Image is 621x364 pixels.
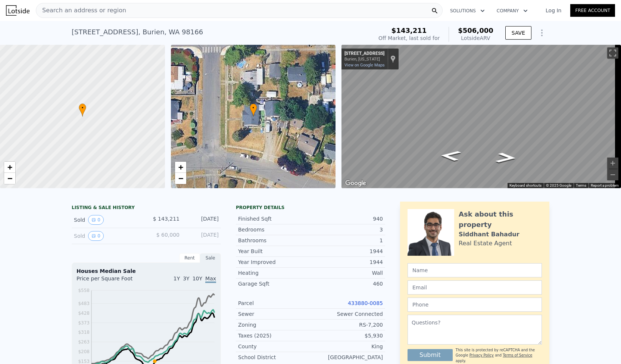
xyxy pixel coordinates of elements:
a: View on Google Maps [344,63,385,68]
tspan: $558 [78,288,90,293]
span: 10Y [193,276,202,281]
div: Sold [74,231,140,241]
div: County [238,343,310,350]
tspan: $208 [78,349,90,354]
tspan: $428 [78,311,90,316]
div: Off Market, last sold for [378,34,440,42]
button: View historical data [88,231,104,241]
div: Sewer Connected [310,310,383,318]
button: Submit [408,349,453,361]
img: Google [343,178,368,188]
div: • [250,103,257,116]
div: Rent [179,253,200,263]
div: Price per Square Foot [77,275,146,287]
img: Lotside [6,5,29,16]
div: RS-7,200 [310,321,383,329]
a: Terms (opens in new tab) [576,183,586,187]
tspan: $153 [78,359,90,364]
div: Finished Sqft [238,215,310,223]
span: + [7,162,12,172]
span: • [250,105,257,111]
input: Name [408,263,542,277]
div: LISTING & SALE HISTORY [72,205,221,212]
div: 1944 [310,258,383,266]
a: Report a problem [591,183,619,187]
a: Zoom in [175,162,186,173]
div: [STREET_ADDRESS] [344,51,384,57]
a: Open this area in Google Maps (opens a new window) [343,178,368,188]
a: Zoom out [4,173,15,184]
div: [STREET_ADDRESS] , Burien , WA 98166 [72,27,203,37]
span: 3Y [183,276,189,281]
div: Siddhant Bahadur [459,230,519,239]
div: 460 [310,280,383,287]
a: Zoom in [4,162,15,173]
div: Property details [236,205,385,211]
tspan: $263 [78,339,90,345]
div: Parcel [238,299,310,307]
div: • [79,103,86,116]
a: 433880-0085 [348,300,383,306]
div: Bathrooms [238,237,310,244]
a: Zoom out [175,173,186,184]
span: − [178,174,183,183]
div: Year Built [238,248,310,255]
span: − [7,174,12,183]
div: Map [341,45,621,188]
button: Toggle fullscreen view [607,47,618,59]
div: 3 [310,226,383,233]
div: Ask about this property [459,209,542,230]
button: Keyboard shortcuts [509,183,542,188]
button: View historical data [88,215,104,225]
div: Street View [341,45,621,188]
tspan: $483 [78,301,90,306]
div: 1 [310,237,383,244]
div: Real Estate Agent [459,239,512,248]
path: Go South, 8th Ave SW [487,150,525,165]
div: [GEOGRAPHIC_DATA] [310,354,383,361]
div: $5,930 [310,332,383,339]
span: + [178,162,183,172]
div: Taxes (2025) [238,332,310,339]
span: $506,000 [458,27,493,34]
tspan: $373 [78,320,90,326]
button: Company [491,4,534,18]
div: [DATE] [185,215,219,225]
div: King [310,343,383,350]
button: Zoom in [607,158,618,169]
a: Terms of Service [503,353,532,357]
span: $ 60,000 [156,232,180,238]
div: Garage Sqft [238,280,310,287]
button: Show Options [534,25,549,40]
div: Houses Median Sale [77,267,216,275]
div: Bedrooms [238,226,310,233]
span: $ 143,211 [153,216,180,222]
span: 1Y [174,276,180,281]
button: Zoom out [607,169,618,180]
input: Phone [408,298,542,312]
div: School District [238,354,310,361]
div: Lotside ARV [458,34,493,42]
span: $143,211 [391,27,427,34]
div: [DATE] [185,231,219,241]
span: Max [205,276,216,283]
span: © 2025 Google [546,183,571,187]
div: Sold [74,215,140,225]
span: Search an address or region [36,6,126,15]
path: Go North, 8th Ave SW [431,148,469,164]
tspan: $318 [78,330,90,335]
span: • [79,105,86,111]
button: SAVE [505,26,531,40]
a: Free Account [570,4,615,17]
div: Sale [200,253,221,263]
div: Burien, [US_STATE] [344,57,384,62]
input: Email [408,280,542,295]
div: Zoning [238,321,310,329]
a: Privacy Policy [469,353,494,357]
a: Log In [537,7,570,14]
div: 1944 [310,248,383,255]
div: Wall [310,269,383,277]
div: 940 [310,215,383,223]
button: Solutions [444,4,491,18]
div: Sewer [238,310,310,318]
